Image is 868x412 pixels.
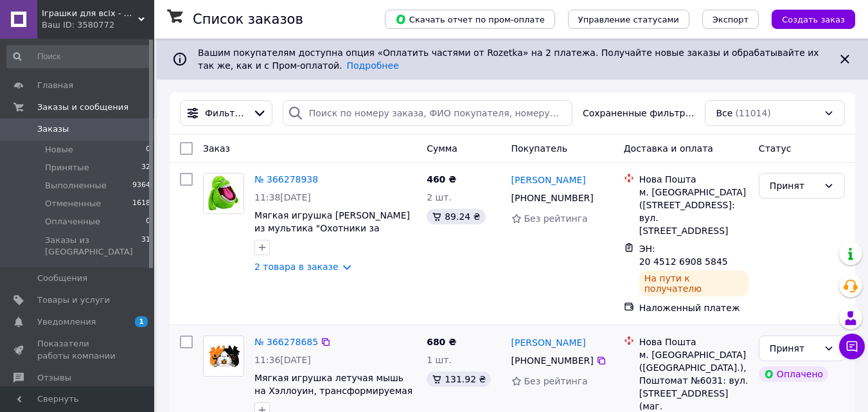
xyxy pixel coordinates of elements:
a: 2 товара в заказе [254,262,339,272]
span: 0 [146,216,150,228]
div: Нова Пошта [639,173,748,186]
span: Вашим покупателям доступна опция «Оплатить частями от Rozetka» на 2 платежа. Получайте новые зака... [198,48,819,71]
span: Заказ [203,143,230,154]
span: Создать заказ [782,15,845,24]
a: Фото товару [203,336,244,377]
button: Управление статусами [568,10,689,29]
div: Наложенный платеж [639,301,748,314]
span: (11014) [735,108,770,118]
span: 0 [146,144,150,156]
a: [PERSON_NAME] [511,174,586,186]
a: Создать заказ [759,13,855,24]
span: 9364 [132,180,150,192]
a: Подробнее [347,60,399,71]
span: 11:38[DATE] [254,192,311,202]
span: ЭН: 20 4512 6908 5845 [639,244,728,267]
span: Экспорт [713,15,748,24]
span: Покупатель [511,143,568,154]
a: Фото товару [203,173,244,214]
input: Поиск по номеру заказа, ФИО покупателя, номеру телефона, Email, номеру накладной [283,100,572,126]
a: № 366278938 [254,174,318,184]
span: Заказы из [GEOGRAPHIC_DATA] [45,235,141,258]
span: Уведомления [37,316,96,328]
span: Оплаченные [45,216,100,228]
span: Управление статусами [578,15,679,24]
span: Сумма [427,143,457,154]
span: Новые [45,144,73,156]
h1: Список заказов [193,12,303,27]
div: 131.92 ₴ [427,372,491,387]
span: 460 ₴ [427,174,456,184]
span: Сообщения [37,273,87,284]
button: Экспорт [702,10,759,29]
a: Мягкая игрушка [PERSON_NAME] из мультика "Охотники за привидениями" Ghostbusters 25 см [254,210,410,259]
span: Заказы [37,123,69,135]
img: Фото товару [204,174,244,213]
span: 1618 [132,198,150,210]
span: Доставка и оплата [624,143,713,154]
a: [PERSON_NAME] [511,336,586,349]
span: Товары и услуги [37,294,110,306]
span: Без рейтинга [524,213,588,224]
span: 31 [141,235,150,258]
div: 89.24 ₴ [427,209,485,224]
span: Показатели работы компании [37,338,119,361]
input: Поиск [6,45,152,68]
span: Отмененные [45,198,101,210]
span: 32 [141,162,150,174]
img: Фото товару [204,343,244,370]
button: Скачать отчет по пром-оплате [385,10,555,29]
span: Фильтры [205,107,247,120]
span: Отзывы [37,372,71,384]
span: Іграшки для всіх - магазин іграшок для дорослих та дітей [42,8,138,19]
span: 2 шт. [427,192,452,202]
span: Без рейтинга [524,376,588,386]
span: Главная [37,80,73,91]
span: Выполненные [45,180,107,192]
span: Сохраненные фильтры: [583,107,695,120]
span: Заказы и сообщения [37,102,128,113]
span: 1 шт. [427,355,452,365]
span: Скачать отчет по пром-оплате [395,13,545,25]
div: [PHONE_NUMBER] [509,352,596,370]
a: № 366278685 [254,337,318,347]
div: м. [GEOGRAPHIC_DATA] ([STREET_ADDRESS]: вул. [STREET_ADDRESS] [639,186,748,237]
span: Статус [759,143,792,154]
div: Принят [770,341,819,355]
span: Все [716,107,732,120]
div: Нова Пошта [639,336,748,348]
span: Принятые [45,162,89,174]
button: Создать заказ [772,10,855,29]
div: На пути к получателю [639,271,748,296]
span: 11:36[DATE] [254,355,311,365]
a: Мягкая игрушка летучая мышь на Хэллоуин, трансформируемая мягкая игрушка 2-в-1, 25см [254,373,412,409]
div: Оплачено [759,366,828,382]
span: 1 [135,316,148,327]
div: [PHONE_NUMBER] [509,189,596,207]
div: Ваш ID: 3580772 [42,19,154,31]
button: Чат с покупателем [839,334,865,359]
div: Принят [770,179,819,193]
span: 680 ₴ [427,337,456,347]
